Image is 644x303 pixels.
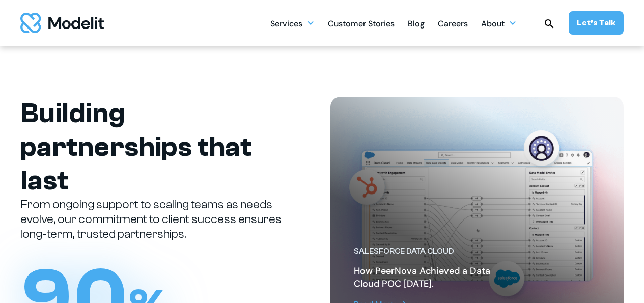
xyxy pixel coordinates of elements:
[270,13,315,33] div: Services
[20,198,286,241] p: From ongoing support to scaling teams as needs evolve, our commitment to client success ensures l...
[438,15,468,35] div: Careers
[270,15,302,35] div: Services
[328,15,395,35] div: Customer Stories
[20,97,286,198] h1: Building partnerships that last
[20,13,104,33] a: home
[481,15,505,35] div: About
[408,15,425,35] div: Blog
[20,13,104,33] img: modelit logo
[354,265,517,290] h2: How PeerNova Achieved a Data Cloud POC [DATE].
[577,17,615,29] div: Let’s Talk
[354,246,517,257] div: Salesforce Data Cloud
[328,13,395,33] a: Customer Stories
[408,13,425,33] a: Blog
[438,13,468,33] a: Careers
[569,11,624,35] a: Let’s Talk
[481,13,517,33] div: About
